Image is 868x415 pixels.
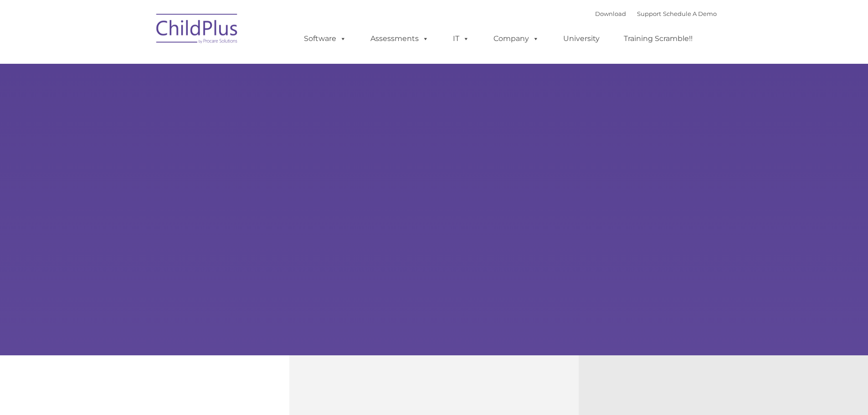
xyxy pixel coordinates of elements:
[663,10,717,17] a: Schedule A Demo
[595,10,717,17] font: |
[152,7,243,53] img: ChildPlus by Procare Solutions
[595,10,626,17] a: Download
[444,30,478,48] a: IT
[484,30,548,48] a: Company
[554,30,609,48] a: University
[637,10,661,17] a: Support
[615,30,702,48] a: Training Scramble!!
[295,30,355,48] a: Software
[361,30,438,48] a: Assessments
